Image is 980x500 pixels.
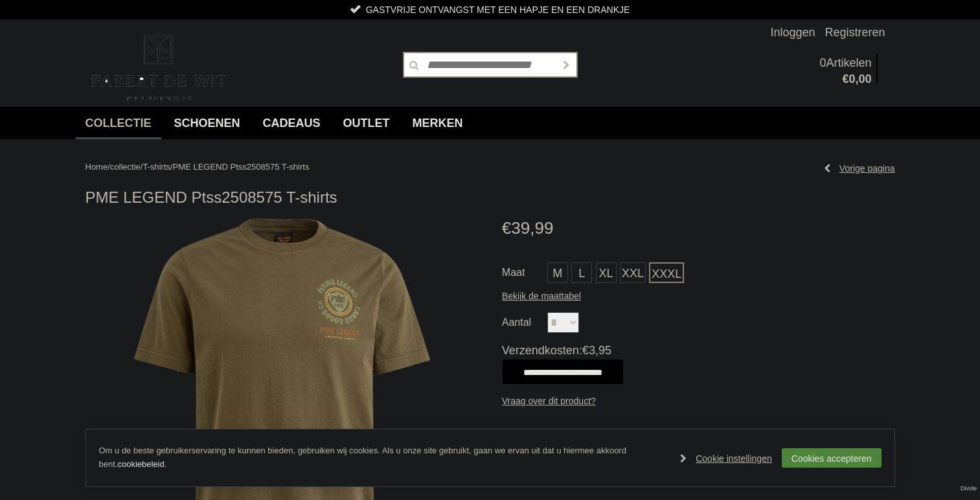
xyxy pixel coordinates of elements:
ul: Maat [502,262,895,286]
span: 0 [819,56,826,69]
span: 3 [589,344,595,357]
span: / [108,162,110,172]
span: , [530,218,534,238]
a: Cookie instellingen [680,449,772,468]
a: PME LEGEND Ptss2508575 T-shirts [173,162,310,172]
label: Aantal [502,312,547,333]
span: 00 [858,73,871,85]
a: Home [85,162,108,172]
span: Artikelen [826,56,871,69]
a: collectie [76,107,161,139]
img: Fabert de Wit [85,33,231,103]
a: T-shirts [142,162,170,172]
span: 95 [598,344,611,357]
a: Inloggen [770,19,815,45]
a: Divide [961,481,977,497]
a: Merken [403,107,473,139]
span: Verzendkosten: [502,343,895,359]
a: XXXL [649,262,684,283]
span: / [170,162,173,172]
span: € [502,218,511,238]
span: / [141,162,143,172]
span: 99 [534,218,553,238]
a: Registreren [825,19,885,45]
a: cookiebeleid [117,459,164,469]
a: Bekijk de maattabel [502,286,581,306]
a: Vraag over dit product? [502,391,596,411]
span: , [855,73,858,85]
p: Om u de beste gebruikerservaring te kunnen bieden, gebruiken wij cookies. Als u onze site gebruik... [99,444,668,472]
h1: PME LEGEND Ptss2508575 T-shirts [85,188,895,207]
span: 39 [511,218,530,238]
a: Cadeaus [253,107,330,139]
span: € [582,344,589,357]
a: XL [596,262,617,283]
span: , [595,344,598,357]
a: collectie [110,162,141,172]
a: Cookies accepteren [782,448,882,468]
a: Vorige pagina [824,159,895,178]
a: Outlet [334,107,400,139]
a: XXL [620,262,646,283]
span: 0 [849,73,855,85]
a: M [547,262,568,283]
span: € [842,73,849,85]
a: L [571,262,592,283]
a: Schoenen [165,107,250,139]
